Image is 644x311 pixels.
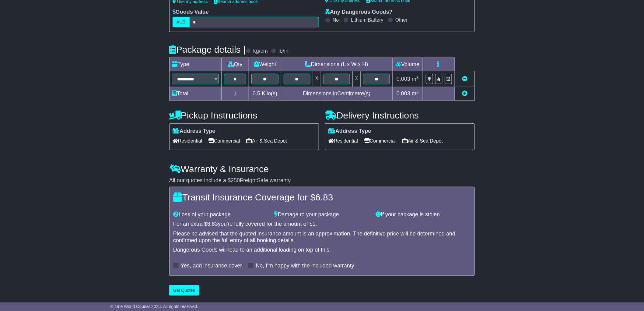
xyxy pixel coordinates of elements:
[169,164,475,174] h4: Warranty & Insurance
[181,263,242,269] label: Yes, add insurance cover
[278,48,289,55] label: lb/in
[249,87,281,101] td: Kilo(s)
[256,263,354,269] label: No, I'm happy with the included warranty
[173,221,471,228] div: For an extra $ you're fully covered for the amount of $ .
[110,304,198,309] span: © One World Courier 2025. All rights reserved.
[207,221,218,227] span: 6.83
[249,58,281,71] td: Weight
[351,17,383,23] label: Lithium Battery
[169,110,319,120] h4: Pickup Instructions
[170,211,271,218] div: Loss of your package
[221,58,249,71] td: Qty
[281,58,393,71] td: Dimensions (L x W x H)
[170,87,222,101] td: Total
[402,136,443,146] span: Air & Sea Depot
[333,17,339,23] label: No
[221,87,249,101] td: 1
[315,192,333,202] span: 6.83
[412,90,419,97] span: m
[169,44,246,55] h4: Package details |
[416,75,419,80] sup: 3
[169,285,199,296] button: Get Quotes
[208,136,240,146] span: Commercial
[373,211,474,218] div: If your package is stolen
[173,231,471,244] div: Please be advised that the quoted insurance amount is an approximation. The definitive price will...
[169,177,475,184] div: All our quotes include a $ FreightSafe warranty.
[416,90,419,94] sup: 3
[412,76,419,82] span: m
[462,90,467,97] a: Add new item
[170,58,222,71] td: Type
[395,17,408,23] label: Other
[313,221,316,227] span: 1
[173,247,471,253] div: Dangerous Goods will lead to an additional loading on top of this.
[392,58,423,71] td: Volume
[313,71,321,87] td: x
[328,128,371,135] label: Address Type
[462,76,467,82] a: Remove this item
[328,136,358,146] span: Residential
[325,110,475,120] h4: Delivery Instructions
[173,192,471,202] h4: Transit Insurance Coverage for $
[246,136,287,146] span: Air & Sea Depot
[325,9,393,16] label: Any Dangerous Goods?
[173,136,202,146] span: Residential
[281,87,393,101] td: Dimensions in Centimetre(s)
[173,17,190,27] label: AUD
[397,76,410,82] span: 0.003
[173,128,215,135] label: Address Type
[253,90,260,97] span: 0.5
[271,211,373,218] div: Damage to your package
[397,90,410,97] span: 0.003
[353,71,361,87] td: x
[253,48,268,55] label: kg/cm
[231,177,240,183] span: 250
[364,136,396,146] span: Commercial
[173,9,209,16] label: Goods Value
